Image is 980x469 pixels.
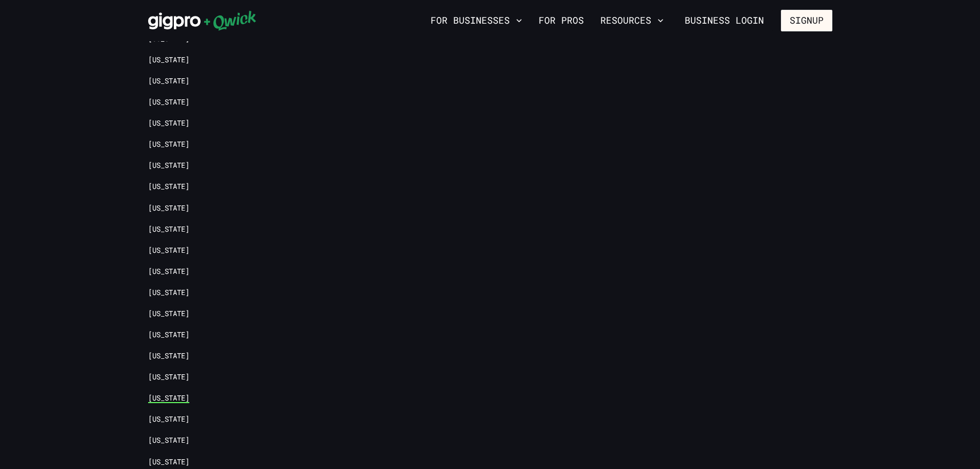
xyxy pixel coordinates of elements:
a: [US_STATE] [148,76,189,86]
a: [US_STATE] [148,203,189,213]
a: [US_STATE] [148,372,189,382]
a: [US_STATE] [148,457,189,467]
a: For Pros [534,12,588,29]
a: [US_STATE] [148,436,189,445]
button: Signup [781,10,832,31]
a: [US_STATE] [148,182,189,192]
a: [US_STATE] [148,288,189,298]
button: Resources [596,12,668,29]
a: [US_STATE] [148,246,189,255]
a: [US_STATE] [148,351,189,361]
a: [US_STATE] [148,267,189,276]
a: [US_STATE] [148,414,189,424]
a: [US_STATE] [148,118,189,128]
a: [US_STATE] [148,55,189,65]
a: [US_STATE] [148,309,189,319]
a: Business Login [676,10,773,31]
a: [US_STATE] [148,330,189,340]
a: [US_STATE] [148,140,189,149]
a: [US_STATE] [148,161,189,170]
a: [US_STATE] [148,224,189,234]
a: [US_STATE] [148,393,189,403]
a: [US_STATE] [148,97,189,107]
button: For Businesses [426,12,526,29]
